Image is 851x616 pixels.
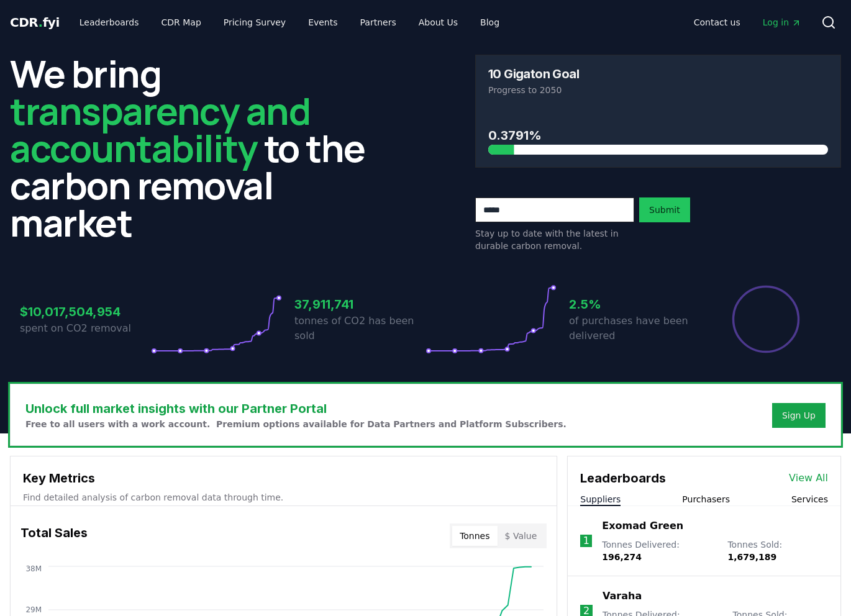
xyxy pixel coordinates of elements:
[298,11,347,34] a: Events
[25,418,567,430] p: Free to all users with a work account. Premium options available for Data Partners and Platform S...
[583,533,589,548] p: 1
[580,469,666,487] h3: Leaderboards
[569,295,700,314] h3: 2.5%
[70,11,149,34] a: Leaderboards
[350,11,406,34] a: Partners
[602,552,642,562] span: 196,274
[569,314,700,343] p: of purchases have been delivered
[727,538,828,563] p: Tonnes Sold :
[294,314,425,343] p: tonnes of CO2 has been sold
[25,399,567,418] h3: Unlock full market insights with our Partner Portal
[20,321,151,336] p: spent on CO2 removal
[602,519,683,533] a: Exomad Green
[294,295,425,314] h3: 37,911,741
[214,11,296,34] a: Pricing Survey
[20,523,88,548] h3: Total Sales
[10,85,310,173] span: transparency and accountability
[488,126,828,145] h3: 0.3791%
[70,11,509,34] nav: Main
[488,84,828,96] p: Progress to 2050
[772,403,826,428] button: Sign Up
[603,589,642,604] a: Varaha
[23,469,544,487] h3: Key Metrics
[602,538,715,563] p: Tonnes Delivered :
[789,471,828,486] a: View All
[580,493,621,505] button: Suppliers
[10,14,60,31] a: CDR.fyi
[684,11,811,34] nav: Main
[731,284,801,354] div: Percentage of sales delivered
[727,552,776,562] span: 1,679,189
[498,526,545,546] button: $ Value
[682,493,730,505] button: Purchasers
[25,605,42,614] tspan: 29M
[791,493,828,505] button: Services
[25,564,42,573] tspan: 38M
[470,11,509,34] a: Blog
[10,55,376,241] h2: We bring to the carbon removal market
[753,11,811,34] a: Log in
[23,491,544,504] p: Find detailed analysis of carbon removal data through time.
[452,526,497,546] button: Tonnes
[639,197,690,222] button: Submit
[39,15,43,30] span: .
[409,11,468,34] a: About Us
[684,11,750,34] a: Contact us
[475,227,634,252] p: Stay up to date with the latest in durable carbon removal.
[488,68,579,80] h3: 10 Gigaton Goal
[782,409,816,422] a: Sign Up
[763,16,801,29] span: Log in
[10,15,60,30] span: CDR fyi
[20,302,151,321] h3: $10,017,504,954
[152,11,211,34] a: CDR Map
